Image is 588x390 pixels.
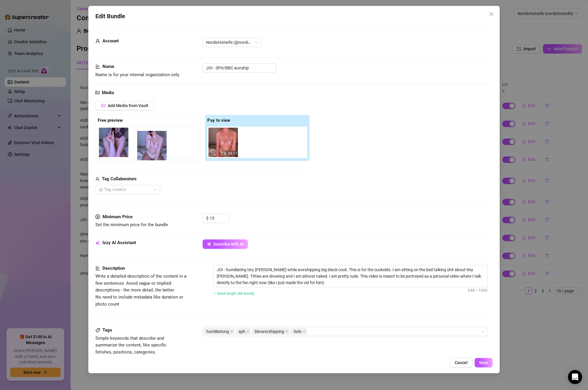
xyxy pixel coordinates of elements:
[203,239,248,249] button: Describe with AI
[255,328,284,335] span: bbcworshipping
[213,242,244,246] span: Describe with AI
[95,38,100,45] span: user
[230,330,233,333] span: close
[102,38,119,44] strong: Account
[95,101,154,110] button: Add Media from Vault
[479,360,488,365] span: Save
[291,328,307,335] span: Solo
[487,12,496,16] span: Close
[203,63,276,73] input: Enter a name
[95,63,100,70] span: align-left
[102,176,137,181] strong: Tag Collaborators
[102,214,132,219] strong: Minimum Price
[95,328,100,333] span: tag
[213,265,488,287] textarea: JOI - humiliating tiny [PERSON_NAME] while worshipping big black cock. This is for the cuckolds. ...
[108,103,148,108] span: Add Media from Vault
[489,12,494,16] span: close
[204,328,235,335] span: humiliationg
[213,291,254,296] span: ✓ Good length (68 words)
[206,328,229,335] span: humiliationg
[252,328,290,335] span: bbcworshipping
[303,330,306,333] span: close
[236,328,251,335] span: sph
[487,9,496,19] button: Close
[206,38,258,47] span: NordicHotwife (@nordichotwife)
[102,240,136,245] strong: Izzy AI Assistant
[102,327,112,333] strong: Tags
[95,72,179,77] span: Name is for your internal organization only
[450,358,472,367] button: Cancel
[207,118,230,123] strong: Pay to view
[102,90,114,95] strong: Media
[568,370,582,384] div: Open Intercom Messenger
[238,328,245,335] span: sph
[95,214,100,221] span: dollar
[95,336,166,355] span: Simple keywords that describe and summarize the content, like specific fetishes, positions, categ...
[102,266,125,271] strong: Description
[102,64,114,69] strong: Name
[95,274,186,306] span: Write a detailed description of the content in a few sentences. Avoid vague or implied descriptio...
[285,330,288,333] span: close
[98,118,123,123] strong: Free preview
[95,12,125,21] span: Edit Bundle
[475,358,493,367] button: Save
[101,104,105,108] span: picture
[294,328,302,335] span: Solo
[246,330,249,333] span: close
[95,265,100,272] span: align-left
[95,89,100,96] span: picture
[95,176,100,183] span: user
[455,360,468,365] span: Cancel
[95,222,168,227] span: Set the minimum price for the bundle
